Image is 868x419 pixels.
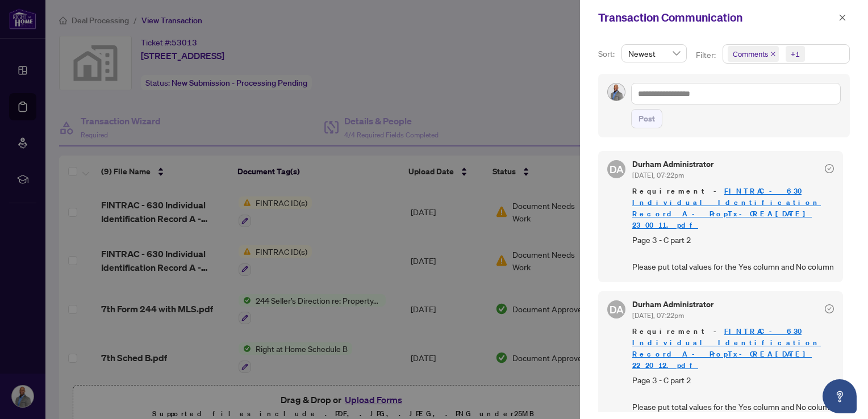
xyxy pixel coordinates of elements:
span: Comments [728,46,779,62]
span: check-circle [825,304,834,313]
button: Open asap [823,379,857,413]
div: +1 [791,48,800,60]
a: FINTRAC - 630 Individual Identification Record A - PropTx-OREA_[DATE] 23_00_11.pdf [632,186,821,230]
span: close [770,51,776,57]
p: Filter: [696,49,717,61]
span: Comments [733,48,768,60]
span: Requirement - [632,326,834,371]
a: FINTRAC - 630 Individual Identification Record A - PropTx-OREA_[DATE] 22_20_12.pdf [632,326,821,370]
p: Sort: [598,48,617,60]
span: DA [610,301,624,317]
h5: Durham Administrator [632,300,713,308]
img: Profile Icon [608,83,625,100]
span: DA [610,161,624,177]
span: [DATE], 07:22pm [632,171,684,179]
span: close [838,14,846,22]
div: Transaction Communication [598,9,835,26]
h5: Durham Administrator [632,160,713,168]
span: Requirement - [632,186,834,231]
span: check-circle [825,164,834,173]
button: Post [631,109,662,128]
span: Page 3 - C part 2 Please put total values for the Yes column and No column [632,374,834,413]
span: Page 3 - C part 2 Please put total values for the Yes column and No column [632,233,834,273]
span: [DATE], 07:22pm [632,311,684,320]
span: Newest [628,45,680,62]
